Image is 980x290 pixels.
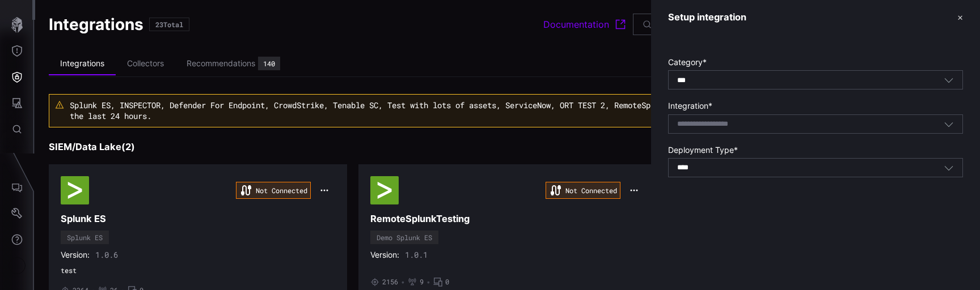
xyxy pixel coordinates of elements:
[668,57,963,67] label: Category *
[944,119,954,129] button: Toggle options menu
[944,163,954,173] button: Toggle options menu
[944,75,954,85] button: Toggle options menu
[668,11,746,23] h3: Setup integration
[957,11,963,23] button: ✕
[668,145,963,155] label: Deployment Type *
[668,101,963,111] label: Integration *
